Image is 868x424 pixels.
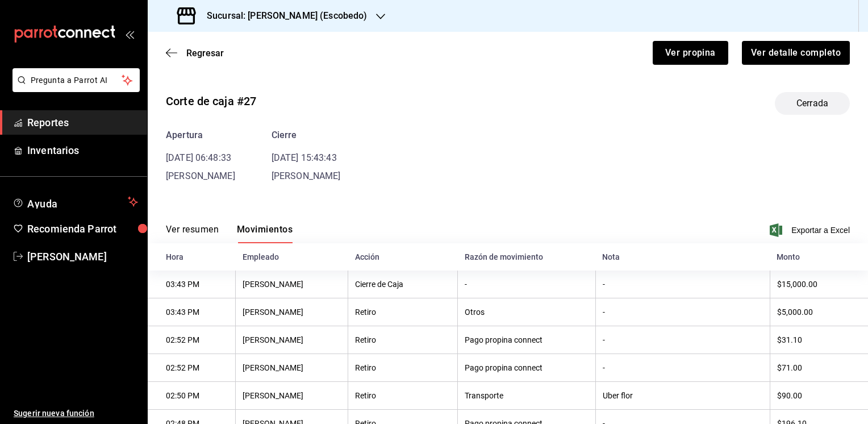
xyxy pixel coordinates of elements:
th: Transporte [458,382,596,410]
span: Recomienda Parrot [27,221,138,236]
th: Uber flor [595,382,770,410]
th: Retiro [348,382,458,410]
button: open_drawer_menu [125,30,134,39]
th: Cierre de Caja [348,271,458,298]
th: 03:43 PM [148,271,236,298]
th: Nota [595,243,770,271]
th: Hora [148,243,236,271]
th: $31.10 [770,326,868,354]
th: 02:50 PM [148,382,236,410]
div: Apertura [166,128,235,142]
th: Retiro [348,326,458,354]
th: - [595,298,770,326]
th: Pago propina connect [458,354,596,382]
span: Cerrada [790,97,835,110]
span: Inventarios [27,143,138,158]
th: Otros [458,298,596,326]
button: Ver propina [653,41,728,65]
th: - [595,271,770,298]
span: [PERSON_NAME] [166,171,235,181]
button: Regresar [166,48,224,59]
span: Ayuda [27,195,123,209]
button: Exportar a Excel [772,223,850,237]
th: - [595,326,770,354]
button: Ver resumen [166,224,219,243]
h3: Sucursal: [PERSON_NAME] (Escobedo) [198,9,367,23]
th: - [595,354,770,382]
th: Empleado [236,243,348,271]
th: [PERSON_NAME] [236,326,348,354]
div: Corte de caja #27 [166,93,256,110]
th: 02:52 PM [148,354,236,382]
th: 02:52 PM [148,326,236,354]
div: Cierre [272,128,341,142]
th: [PERSON_NAME] [236,271,348,298]
span: Regresar [186,48,224,59]
th: [PERSON_NAME] [236,354,348,382]
button: Pregunta a Parrot AI [12,68,140,92]
th: Retiro [348,298,458,326]
th: Pago propina connect [458,326,596,354]
time: [DATE] 06:48:33 [166,152,231,163]
th: $90.00 [770,382,868,410]
th: [PERSON_NAME] [236,382,348,410]
th: $15,000.00 [770,271,868,298]
span: [PERSON_NAME] [27,249,138,264]
span: Reportes [27,115,138,130]
th: Razón de movimiento [458,243,596,271]
button: Movimientos [237,224,293,243]
time: [DATE] 15:43:43 [272,152,337,163]
a: Pregunta a Parrot AI [8,82,140,94]
th: Retiro [348,354,458,382]
th: $71.00 [770,354,868,382]
th: $5,000.00 [770,298,868,326]
th: Acción [348,243,458,271]
th: Monto [770,243,868,271]
button: Ver detalle completo [742,41,850,65]
div: navigation tabs [166,224,293,243]
th: - [458,271,596,298]
span: [PERSON_NAME] [272,171,341,181]
th: [PERSON_NAME] [236,298,348,326]
span: Pregunta a Parrot AI [31,74,122,86]
th: 03:43 PM [148,298,236,326]
span: Sugerir nueva función [14,408,138,419]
